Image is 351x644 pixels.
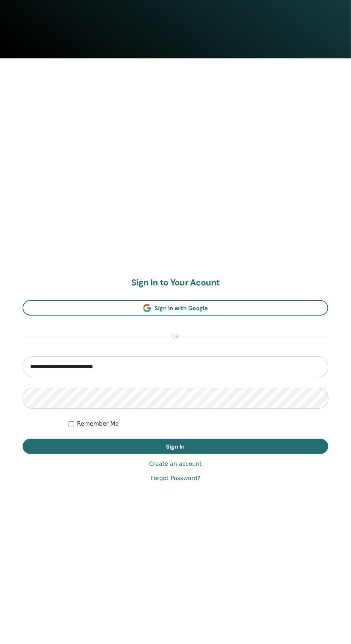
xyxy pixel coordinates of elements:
label: Remember Me [77,420,119,428]
div: Keep me authenticated indefinitely or until I manually logout [68,420,328,428]
a: Create an account [149,460,202,469]
span: Sign In with Google [155,305,208,312]
a: Forgot Password? [151,474,200,483]
span: or [168,333,183,342]
span: Sign In [166,443,185,451]
h2: Sign In to Your Acount [23,278,328,288]
button: Sign In [23,439,328,454]
a: Sign In with Google [23,300,328,316]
